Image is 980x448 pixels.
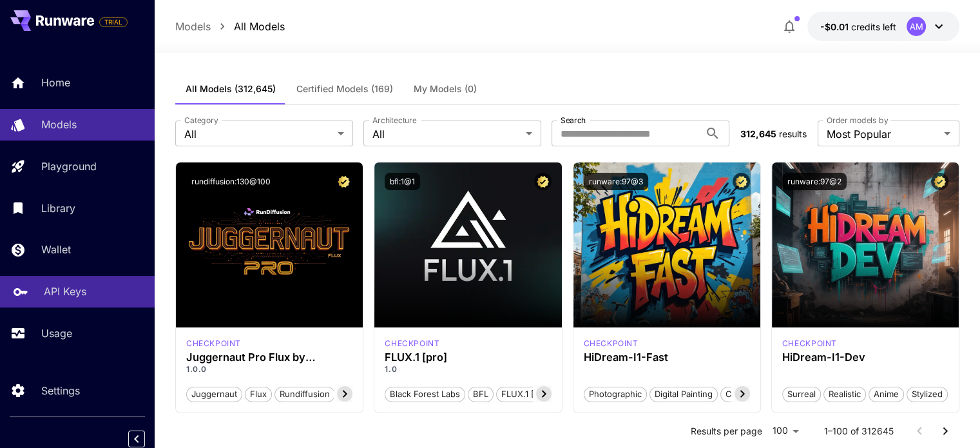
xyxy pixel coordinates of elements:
[175,19,285,34] nav: breadcrumb
[907,388,947,401] span: Stylized
[851,21,896,32] span: credits left
[783,388,820,401] span: Surreal
[824,388,865,401] span: Realistic
[41,75,70,90] p: Home
[44,284,86,299] p: API Keys
[820,20,896,34] div: -$0.006
[186,83,276,95] span: All Models (312,645)
[534,173,552,190] button: Certified Model – Vetted for best performance and includes a commercial license.
[721,388,769,401] span: Cinematic
[385,351,551,364] h3: FLUX.1 [pro]
[99,14,128,30] span: Add your payment card to enable full platform functionality.
[649,385,718,402] button: Digital Painting
[823,385,866,402] button: Realistic
[468,388,493,401] span: BFL
[335,173,352,190] button: Certified Model – Vetted for best performance and includes a commercial license.
[496,385,556,402] button: FLUX.1 [pro]
[186,364,352,375] p: 1.0.0
[827,126,939,142] span: Most Popular
[175,19,211,34] a: Models
[184,115,218,126] label: Category
[931,173,948,190] button: Certified Model – Vetted for best performance and includes a commercial license.
[385,173,420,190] button: bfl:1@1
[41,159,97,174] p: Playground
[372,115,416,126] label: Architecture
[186,351,352,364] h3: Juggernaut Pro Flux by RunDiffusion
[561,115,586,126] label: Search
[372,126,521,142] span: All
[385,338,439,349] p: checkpoint
[385,338,439,349] div: fluxpro
[691,425,762,438] p: Results per page
[41,200,75,216] p: Library
[385,364,551,375] p: 1.0
[584,351,750,364] h3: HiDream-I1-Fast
[733,173,750,190] button: Certified Model – Vetted for best performance and includes a commercial license.
[468,385,494,402] button: BFL
[41,326,72,341] p: Usage
[128,431,145,447] button: Collapse sidebar
[234,19,285,34] a: All Models
[497,388,555,401] span: FLUX.1 [pro]
[584,173,648,190] button: runware:97@3
[824,425,894,438] p: 1–100 of 312645
[385,385,465,402] button: Black Forest Labs
[782,351,948,364] h3: HiDream-I1-Dev
[932,418,958,444] button: Go to next page
[807,12,959,41] button: -$0.006AM
[827,115,888,126] label: Order models by
[782,338,837,349] div: HiDream Dev
[186,338,241,349] p: checkpoint
[41,117,77,132] p: Models
[186,385,242,402] button: juggernaut
[782,385,821,402] button: Surreal
[720,385,770,402] button: Cinematic
[907,17,926,36] div: AM
[274,385,335,402] button: rundiffusion
[650,388,717,401] span: Digital Painting
[245,388,271,401] span: flux
[296,83,393,95] span: Certified Models (169)
[186,338,241,349] div: FLUX.1 D
[782,173,847,190] button: runware:97@2
[778,128,806,139] span: results
[869,385,904,402] button: Anime
[869,388,903,401] span: Anime
[414,83,477,95] span: My Models (0)
[584,338,639,349] p: checkpoint
[275,388,334,401] span: rundiffusion
[584,385,647,402] button: Photographic
[584,388,646,401] span: Photographic
[100,17,127,27] span: TRIAL
[41,242,71,257] p: Wallet
[782,338,837,349] p: checkpoint
[41,383,80,398] p: Settings
[186,173,276,190] button: rundiffusion:130@100
[907,385,948,402] button: Stylized
[820,21,851,32] span: -$0.01
[767,422,803,440] div: 100
[184,126,332,142] span: All
[385,388,465,401] span: Black Forest Labs
[245,385,272,402] button: flux
[584,338,639,349] div: HiDream Fast
[740,128,776,139] span: 312,645
[187,388,242,401] span: juggernaut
